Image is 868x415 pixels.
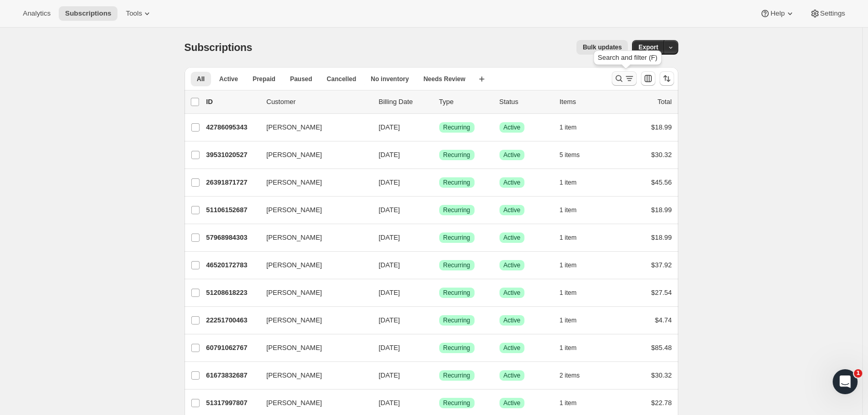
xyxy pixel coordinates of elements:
span: [DATE] [379,371,400,379]
span: Recurring [443,289,470,297]
span: 1 item [560,261,577,269]
span: 1 item [560,178,577,187]
div: 39531020527[PERSON_NAME][DATE]SuccessRecurringSuccessActive5 items$30.32 [206,148,672,162]
button: 2 items [560,368,591,383]
p: 51208618223 [206,288,258,298]
span: Tools [126,9,142,18]
span: [DATE] [379,123,400,131]
span: [PERSON_NAME] [267,260,322,270]
span: 1 item [560,206,577,214]
span: [PERSON_NAME] [267,370,322,381]
button: Tools [120,6,159,21]
span: $45.56 [651,178,672,186]
button: 1 item [560,286,588,300]
span: Needs Review [424,75,466,83]
div: IDCustomerBilling DateTypeStatusItemsTotal [206,97,672,107]
button: Bulk updates [576,40,628,55]
span: No inventory [371,75,409,83]
button: [PERSON_NAME] [260,229,364,246]
span: 2 items [560,371,580,380]
p: 51106152687 [206,205,258,215]
span: Active [504,123,521,132]
button: [PERSON_NAME] [260,119,364,136]
span: $85.48 [651,344,672,352]
button: [PERSON_NAME] [260,395,364,411]
button: 1 item [560,120,588,135]
p: Customer [267,97,371,107]
span: Recurring [443,344,470,352]
div: 61673832687[PERSON_NAME][DATE]SuccessRecurringSuccessActive2 items$30.32 [206,368,672,383]
span: Recurring [443,399,470,407]
button: [PERSON_NAME] [260,312,364,329]
span: [DATE] [379,261,400,269]
button: [PERSON_NAME] [260,257,364,274]
span: $27.54 [651,289,672,296]
span: $37.92 [651,261,672,269]
span: Active [504,316,521,325]
span: Active [504,261,521,269]
span: [DATE] [379,316,400,324]
p: 22251700463 [206,315,258,326]
button: [PERSON_NAME] [260,340,364,356]
span: Active [504,206,521,214]
div: 26391871727[PERSON_NAME][DATE]SuccessRecurringSuccessActive1 item$45.56 [206,175,672,190]
span: [PERSON_NAME] [267,343,322,353]
div: Items [560,97,612,107]
span: Export [638,43,658,51]
span: [PERSON_NAME] [267,150,322,160]
p: ID [206,97,258,107]
button: Customize table column order and visibility [641,71,655,86]
button: 1 item [560,341,588,355]
span: Active [504,371,521,380]
span: Paused [290,75,312,83]
span: [DATE] [379,178,400,186]
span: Recurring [443,123,470,132]
iframe: Intercom live chat [833,369,858,394]
button: [PERSON_NAME] [260,367,364,384]
span: Prepaid [253,75,275,83]
span: Recurring [443,178,470,187]
button: Export [632,40,664,55]
span: 1 item [560,234,577,242]
span: Active [504,344,521,352]
div: 51106152687[PERSON_NAME][DATE]SuccessRecurringSuccessActive1 item$18.99 [206,203,672,217]
span: [DATE] [379,399,400,407]
div: 42786095343[PERSON_NAME][DATE]SuccessRecurringSuccessActive1 item$18.99 [206,120,672,135]
div: 46520172783[PERSON_NAME][DATE]SuccessRecurringSuccessActive1 item$37.92 [206,258,672,273]
button: 1 item [560,258,588,273]
span: Recurring [443,206,470,214]
p: 26391871727 [206,177,258,188]
span: Active [504,234,521,242]
button: 1 item [560,396,588,410]
span: [PERSON_NAME] [267,122,322,133]
p: 46520172783 [206,260,258,270]
span: [DATE] [379,289,400,296]
button: [PERSON_NAME] [260,284,364,301]
span: [DATE] [379,151,400,159]
div: 51317997807[PERSON_NAME][DATE]SuccessRecurringSuccessActive1 item$22.78 [206,396,672,410]
span: [PERSON_NAME] [267,288,322,298]
span: 1 [854,369,862,378]
button: 1 item [560,313,588,328]
span: 1 item [560,289,577,297]
span: [DATE] [379,234,400,241]
p: 60791062767 [206,343,258,353]
span: Subscriptions [65,9,111,18]
button: Sort the results [660,71,674,86]
span: 1 item [560,316,577,325]
div: 22251700463[PERSON_NAME][DATE]SuccessRecurringSuccessActive1 item$4.74 [206,313,672,328]
span: [PERSON_NAME] [267,177,322,188]
span: 1 item [560,123,577,132]
span: Recurring [443,261,470,269]
span: [PERSON_NAME] [267,205,322,215]
span: 1 item [560,344,577,352]
span: $4.74 [655,316,672,324]
button: 1 item [560,175,588,190]
button: 5 items [560,148,591,162]
button: Analytics [17,6,57,21]
span: [DATE] [379,344,400,352]
span: Active [504,178,521,187]
button: Settings [804,6,851,21]
button: Create new view [474,72,490,86]
button: Subscriptions [59,6,117,21]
